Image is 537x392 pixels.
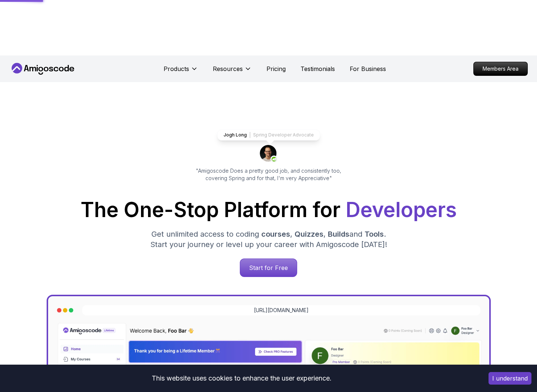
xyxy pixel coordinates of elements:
a: Testimonials [301,64,335,73]
a: [URL][DOMAIN_NAME] [254,307,309,314]
a: Start for Free [240,258,297,277]
p: Spring Developer Advocate [253,132,314,138]
span: courses [261,230,290,239]
p: Resources [213,64,243,73]
p: "Amigoscode Does a pretty good job, and consistently too, covering Spring and for that, I'm very ... [186,167,352,182]
button: Products [164,64,198,79]
p: Products [164,64,189,73]
button: Accept cookies [489,372,531,385]
button: Resources [213,64,252,79]
a: Members Area [473,62,528,76]
h1: The One-Stop Platform for [16,200,522,220]
img: josh long [260,145,278,163]
span: Quizzes [295,230,323,239]
p: Start for Free [240,259,297,277]
a: Pricing [266,64,286,73]
p: Get unlimited access to coding , , and . Start your journey or level up your career with Amigosco... [144,229,393,250]
div: This website uses cookies to enhance the user experience. [6,370,477,386]
span: Developers [346,197,457,222]
p: Members Area [474,62,527,75]
span: Builds [328,230,349,239]
p: Jogh Long [224,132,247,138]
a: For Business [350,64,386,73]
span: Tools [365,230,384,239]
